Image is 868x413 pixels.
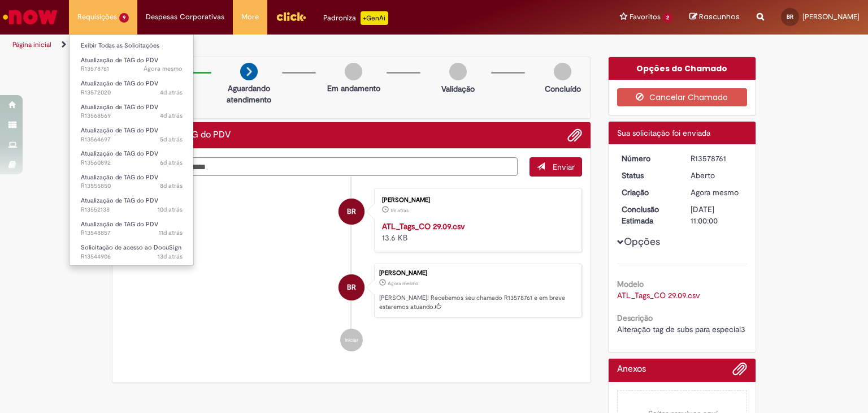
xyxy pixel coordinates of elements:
[144,64,183,73] span: Agora mesmo
[8,35,570,55] ul: Trilhas de página
[691,153,743,164] div: R13578761
[338,274,364,300] div: Beatriz Fernandes Raposo
[158,205,183,214] span: 10d atrás
[691,170,743,181] div: Aberto
[119,13,129,23] span: 9
[553,162,575,172] span: Enviar
[379,270,576,277] div: [PERSON_NAME]
[81,196,158,205] span: Atualização de TAG do PDV
[530,157,582,177] button: Enviar
[617,290,700,300] a: Download de ATL_Tags_CO 29.09.csv
[388,280,418,287] span: Agora mesmo
[70,78,194,98] a: Aberto R13572020 : Atualização de TAG do PDV
[613,204,683,226] dt: Conclusão Estimada
[70,101,194,122] a: Aberto R13568569 : Atualização de TAG do PDV
[347,198,356,225] span: BR
[158,252,183,261] span: 13d atrás
[689,12,740,23] a: Rascunhos
[1,6,59,28] img: ServiceNow
[81,252,183,261] span: R13544906
[630,11,661,23] span: Favoritos
[361,11,388,25] p: +GenAi
[222,83,276,105] p: Aguardando atendimento
[382,221,465,231] a: ATL_Tags_CO 29.09.csv
[691,187,739,197] span: Agora mesmo
[327,83,380,94] p: Em andamento
[160,88,183,97] span: 4d atrás
[613,187,683,198] dt: Criação
[70,242,194,263] a: Aberto R13544906 : Solicitação de acesso ao DocuSign
[609,57,756,80] div: Opções do Chamado
[732,362,747,382] button: Adicionar anexos
[81,111,183,121] span: R13568569
[160,182,183,190] span: 8d atrás
[158,205,183,214] time: 19/09/2025 19:03:09
[345,63,362,80] img: img-circle-grey.png
[70,148,194,169] a: Aberto R13560892 : Atualização de TAG do PDV
[77,11,117,23] span: Requisições
[554,63,571,80] img: img-circle-grey.png
[160,88,183,97] time: 26/09/2025 17:27:34
[276,8,306,25] img: click_logo_yellow_360x200.png
[691,204,743,226] div: [DATE] 11:00:00
[160,182,183,190] time: 22/09/2025 15:19:58
[160,111,183,120] time: 25/09/2025 18:45:05
[70,218,194,239] a: Aberto R13548857 : Atualização de TAG do PDV
[81,158,183,167] span: R13560892
[144,64,183,73] time: 29/09/2025 18:00:16
[81,126,158,135] span: Atualização de TAG do PDV
[613,153,683,164] dt: Número
[449,63,467,80] img: img-circle-grey.png
[81,88,183,97] span: R13572020
[663,13,672,23] span: 2
[159,229,183,237] span: 11d atrás
[121,177,582,363] ul: Histórico de tíquete
[160,158,183,167] time: 23/09/2025 18:34:20
[81,56,158,64] span: Atualização de TAG do PDV
[70,40,194,52] a: Exibir Todas as Solicitações
[70,195,194,216] a: Aberto R13552138 : Atualização de TAG do PDV
[323,11,388,25] div: Padroniza
[545,83,581,94] p: Concluído
[70,171,194,192] a: Aberto R13555850 : Atualização de TAG do PDV
[617,313,653,323] b: Descrição
[691,187,739,197] time: 29/09/2025 18:00:15
[81,229,183,238] span: R13548857
[347,274,356,301] span: BR
[81,79,158,88] span: Atualização de TAG do PDV
[802,12,860,21] span: [PERSON_NAME]
[617,88,748,106] button: Cancelar Chamado
[81,220,158,229] span: Atualização de TAG do PDV
[691,187,743,198] div: 29/09/2025 18:00:15
[390,207,409,214] time: 29/09/2025 17:59:58
[390,207,409,214] span: 1m atrás
[159,229,183,237] time: 18/09/2025 19:00:09
[12,40,51,49] a: Página inicial
[613,170,683,181] dt: Status
[388,280,418,287] time: 29/09/2025 18:00:15
[617,128,710,138] span: Sua solicitação foi enviada
[81,149,158,158] span: Atualização de TAG do PDV
[81,182,183,191] span: R13555850
[70,124,194,145] a: Aberto R13564697 : Atualização de TAG do PDV
[70,54,194,75] a: Aberto R13578761 : Atualização de TAG do PDV
[617,324,745,334] span: Alteração tag de subs para especial3
[160,135,183,144] time: 24/09/2025 18:54:35
[81,64,183,74] span: R13578761
[787,13,793,20] span: BR
[567,128,582,143] button: Adicionar anexos
[121,157,518,177] textarea: Digite sua mensagem aqui...
[338,199,364,225] div: Beatriz Fernandes Raposo
[241,11,259,23] span: More
[146,11,224,23] span: Despesas Corporativas
[81,135,183,144] span: R13564697
[160,158,183,167] span: 6d atrás
[81,205,183,214] span: R13552138
[699,11,740,22] span: Rascunhos
[160,111,183,120] span: 4d atrás
[81,173,158,182] span: Atualização de TAG do PDV
[81,103,158,111] span: Atualização de TAG do PDV
[617,364,646,375] h2: Anexos
[121,264,582,318] li: Beatriz Fernandes Raposo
